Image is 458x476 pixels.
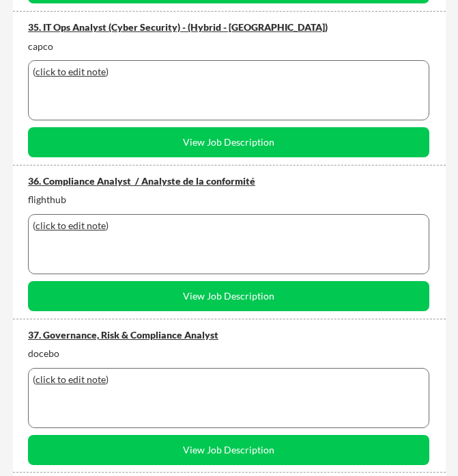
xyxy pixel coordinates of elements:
div: flighthub [28,193,429,207]
u: click to edit note [35,373,106,385]
u: click to edit note [35,66,106,77]
div: ( ) [33,65,425,79]
u: click to edit note [35,220,106,231]
div: ( ) [33,373,425,386]
button: View Job Description [28,435,429,465]
div: 35. IT Ops Analyst (Cyber Security) - (Hybrid - [GEOGRAPHIC_DATA]) [28,21,429,34]
button: View Job Description [28,281,429,311]
div: docebo [28,347,429,360]
div: 36. Compliance Analyst / Analyste de la conformité [28,174,429,188]
div: 37. Governance, Risk & Compliance Analyst [28,328,429,342]
div: capco [28,40,429,53]
button: View Job Description [28,127,429,157]
div: ( ) [33,219,425,233]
